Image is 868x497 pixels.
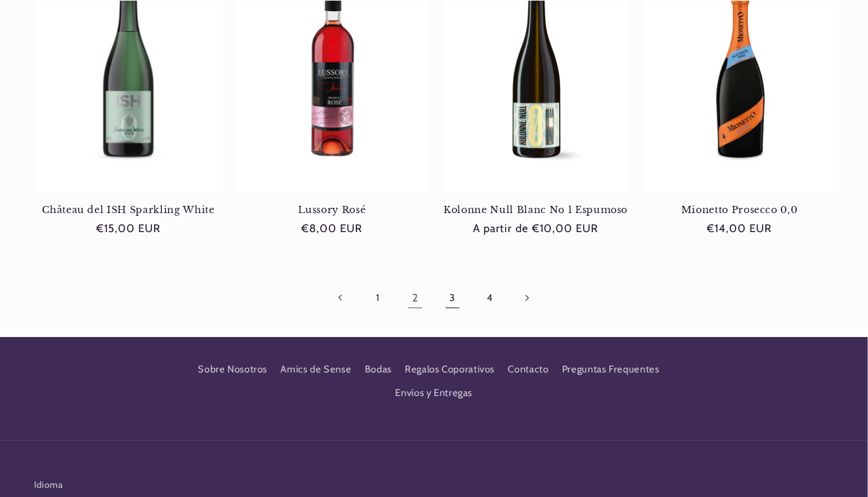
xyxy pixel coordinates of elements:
[400,283,430,313] a: Página 2
[35,283,834,313] nav: Paginación
[438,283,468,313] a: Página 3
[396,382,473,405] a: Envíos y Entregas
[281,358,352,382] a: Amics de Sense
[238,204,426,216] a: Lussory Rosé
[35,204,223,216] a: Château del ISH Sparkling White
[363,283,393,313] a: Página 1
[508,358,549,382] a: Contacto
[442,204,630,216] a: Kolonne Null Blanc No 1 Espumoso
[512,283,542,313] a: Página siguiente
[405,358,495,382] a: Regalos Coporativos
[35,478,110,491] h2: Idioma
[198,361,267,382] a: Sobre Nosotros
[474,283,504,313] a: Página 4
[646,204,834,216] a: Mionetto Prosecco 0,0
[562,358,660,382] a: Preguntas Frequentes
[326,283,356,313] a: Pagina anterior
[365,358,392,382] a: Bodas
